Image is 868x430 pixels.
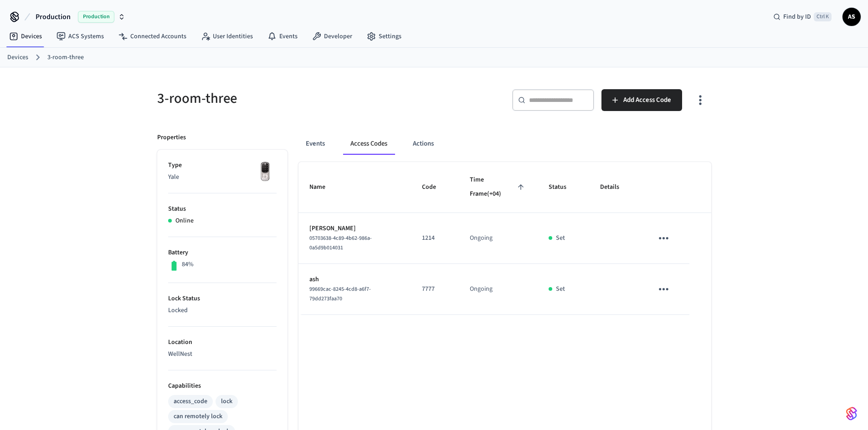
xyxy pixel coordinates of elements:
span: Ctrl K [814,12,832,21]
a: Events [260,28,305,45]
span: Find by ID [783,12,811,21]
a: Developer [305,28,360,45]
p: [PERSON_NAME] [309,224,400,233]
p: Set [556,233,565,243]
a: 3-room-three [47,53,84,62]
button: Access Codes [343,133,395,155]
a: Devices [2,28,49,45]
div: Find by IDCtrl K [766,9,839,25]
p: Set [556,284,565,294]
a: Devices [7,53,28,62]
p: WellNest [168,349,277,359]
div: ant example [298,133,711,155]
span: Name [309,180,337,194]
h5: 3-room-three [157,89,429,108]
p: Status [168,204,277,214]
span: AS [843,9,860,25]
p: Type [168,161,277,170]
p: Lock Status [168,294,277,304]
a: ACS Systems [49,28,111,45]
p: 84% [182,260,194,269]
span: Production [78,11,114,23]
button: AS [842,8,861,26]
span: 05703638-4c89-4b62-986a-0a5d9b014031 [309,234,372,252]
td: Ongoing [459,213,538,264]
span: Add Access Code [623,94,671,106]
p: Battery [168,248,277,258]
a: User Identities [194,28,260,45]
div: access_code [174,397,207,406]
button: Add Access Code [601,89,682,111]
a: Connected Accounts [111,28,194,45]
p: 1214 [422,233,448,243]
div: can remotely lock [174,412,222,421]
div: lock [221,397,232,406]
span: Status [549,180,578,194]
span: Details [600,180,631,194]
p: ash [309,275,400,284]
p: Capabilities [168,381,277,391]
span: Time Frame(+04) [470,173,527,202]
td: Ongoing [459,264,538,315]
a: Settings [360,28,409,45]
span: 99669cac-8245-4cd8-a6f7-79dd273faa70 [309,285,371,303]
p: Location [168,338,277,347]
img: SeamLogoGradient.69752ec5.svg [846,406,857,421]
span: Code [422,180,448,194]
p: Online [175,216,194,226]
button: Actions [406,133,441,155]
span: Production [36,11,71,22]
p: Yale [168,172,277,182]
table: sticky table [298,162,711,315]
p: 7777 [422,284,448,294]
p: Locked [168,306,277,315]
button: Events [298,133,332,155]
p: Properties [157,133,186,142]
img: Yale Assure Touchscreen Wifi Smart Lock, Satin Nickel, Front [254,161,277,183]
